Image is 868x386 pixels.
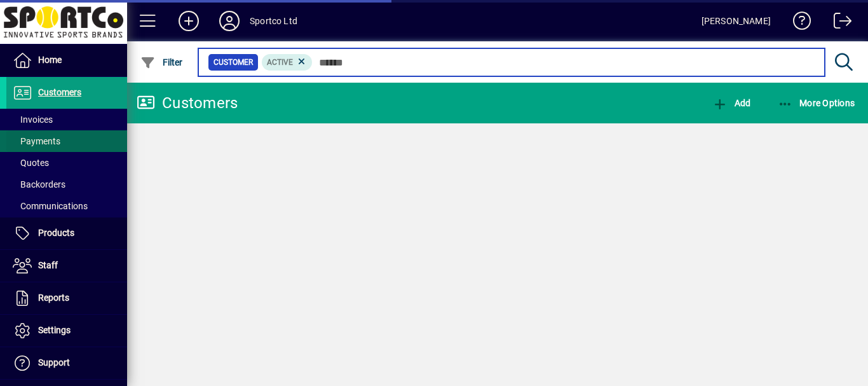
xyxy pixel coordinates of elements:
button: More Options [775,92,858,114]
span: Staff [38,260,58,270]
span: Communications [13,201,88,211]
a: Payments [6,130,127,152]
div: [PERSON_NAME] [702,11,771,31]
a: Reports [6,282,127,314]
span: Settings [38,325,71,335]
a: Backorders [6,174,127,195]
span: Customers [38,87,81,97]
span: Add [712,98,750,108]
button: Add [168,10,209,32]
span: Products [38,228,74,238]
a: Quotes [6,152,127,174]
div: Sportco Ltd [250,11,297,31]
span: Filter [140,57,183,67]
mat-chip: Activation Status: Active [262,54,313,71]
button: Filter [137,51,186,74]
span: Reports [38,293,69,303]
span: Invoices [13,114,53,125]
a: Settings [6,315,127,347]
span: More Options [778,98,855,108]
span: Active [267,58,293,67]
a: Knowledge Base [783,3,811,44]
a: Products [6,217,127,249]
span: Quotes [13,158,49,168]
span: Customer [214,56,253,69]
a: Logout [824,3,852,44]
a: Home [6,45,127,76]
a: Communications [6,195,127,217]
div: Customers [137,93,238,113]
button: Profile [209,10,250,32]
span: Support [38,357,70,368]
span: Payments [13,136,60,146]
a: Staff [6,250,127,282]
a: Invoices [6,109,127,130]
span: Home [38,55,62,65]
button: Add [709,92,754,114]
span: Backorders [13,179,65,190]
a: Support [6,347,127,379]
